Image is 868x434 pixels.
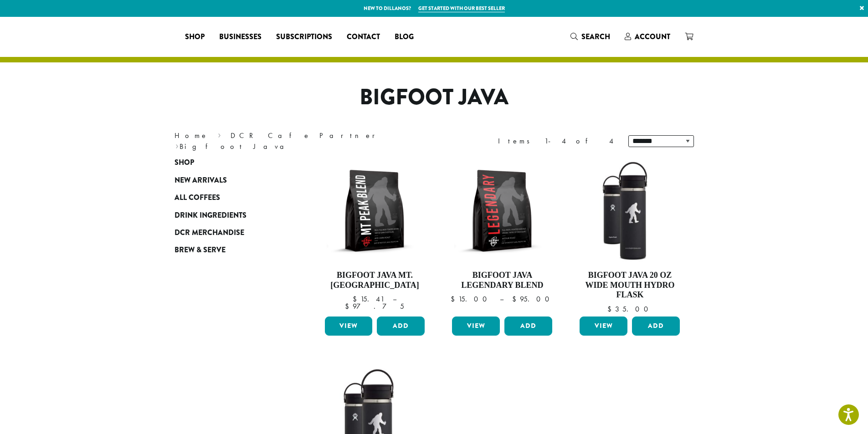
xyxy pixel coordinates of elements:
h4: Bigfoot Java Mt. [GEOGRAPHIC_DATA] [323,271,427,290]
img: LO2867-BFJ-Hydro-Flask-20oz-WM-wFlex-Sip-Lid-Black-300x300.jpg [577,158,682,263]
span: Shop [185,31,205,43]
span: – [500,294,503,304]
a: All Coffees [175,189,284,206]
a: Shop [178,30,212,44]
a: Shop [175,154,284,171]
a: Bigfoot Java 20 oz Wide Mouth Hydro Flask $35.00 [577,158,682,313]
span: › [175,138,179,152]
span: Search [581,31,610,42]
bdi: 35.00 [607,304,652,314]
a: Get started with our best seller [418,5,505,12]
span: – [393,294,396,304]
a: Drink Ingredients [175,206,284,224]
a: Home [175,131,208,140]
span: Blog [395,31,414,43]
span: Contact [347,31,380,43]
h1: Bigfoot Java [168,84,701,111]
span: New Arrivals [175,175,227,186]
bdi: 15.41 [353,294,384,304]
h4: Bigfoot Java 20 oz Wide Mouth Hydro Flask [577,271,682,300]
bdi: 95.00 [512,294,554,304]
button: Add [632,317,680,336]
span: Businesses [219,31,262,43]
span: $ [512,294,520,304]
bdi: 97.75 [345,301,404,311]
a: Bigfoot Java Legendary Blend [450,158,555,313]
a: View [580,317,627,336]
div: Items 1-4 of 4 [498,136,615,147]
span: DCR Merchandise [175,227,244,239]
span: All Coffees [175,192,220,204]
span: › [218,127,221,141]
img: BFJ_Legendary_12oz-300x300.png [450,158,555,263]
bdi: 15.00 [451,294,491,304]
span: $ [451,294,458,304]
a: New Arrivals [175,172,284,189]
a: DCR Merchandise [175,224,284,241]
a: Brew & Serve [175,241,284,259]
a: View [452,317,500,336]
a: DCR Cafe Partner [231,131,381,140]
span: Brew & Serve [175,245,226,256]
a: Search [563,29,617,44]
a: Bigfoot Java Mt. [GEOGRAPHIC_DATA] [323,158,427,313]
img: BFJ_MtPeak_12oz-300x300.png [322,158,427,263]
span: Subscriptions [276,31,332,43]
span: Drink Ingredients [175,210,247,221]
span: Account [635,31,670,42]
button: Add [504,317,552,336]
h4: Bigfoot Java Legendary Blend [450,271,555,290]
span: $ [607,304,615,314]
span: Shop [175,157,194,168]
button: Add [377,317,425,336]
span: $ [353,294,360,304]
span: $ [345,301,353,311]
nav: Breadcrumb [175,130,421,152]
a: View [325,317,373,336]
